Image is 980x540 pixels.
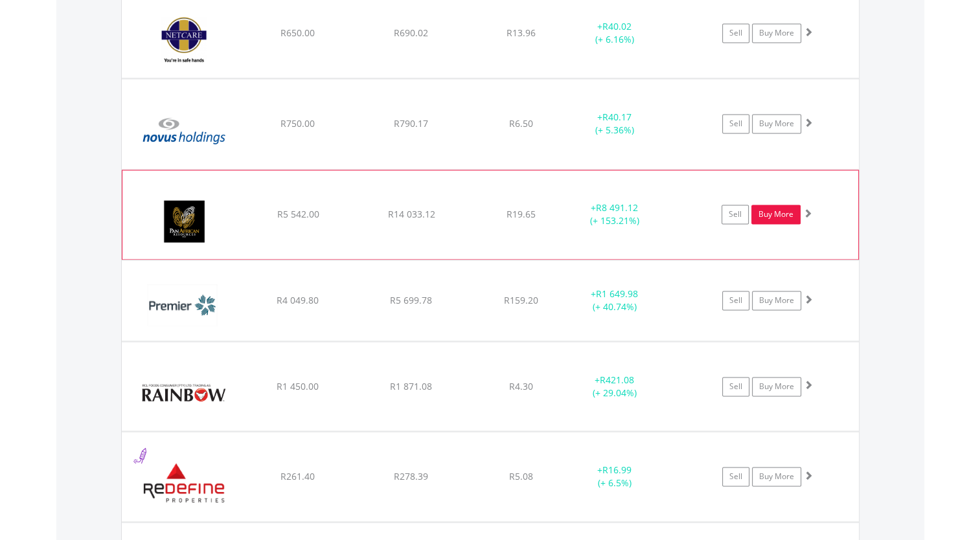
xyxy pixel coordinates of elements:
[277,294,319,306] span: R4 049.80
[280,27,315,39] span: R650.00
[128,276,240,337] img: EQU.ZA.PMR.png
[752,291,801,310] a: Buy More
[602,111,632,123] span: R40.17
[394,27,428,39] span: R690.02
[722,377,749,396] a: Sell
[128,448,240,518] img: EQU.ZA.RDF.png
[722,205,749,224] a: Sell
[566,464,664,489] div: + (+ 6.5%)
[507,208,536,220] span: R19.65
[752,114,801,133] a: Buy More
[277,380,319,392] span: R1 450.00
[390,294,432,306] span: R5 699.78
[602,20,632,32] span: R40.02
[128,5,240,74] img: EQU.ZA.NTC.png
[509,470,533,482] span: R5.08
[128,95,240,165] img: EQU.ZA.NVS.png
[752,377,801,396] a: Buy More
[394,117,428,129] span: R790.17
[752,23,801,43] a: Buy More
[600,374,634,386] span: R421.08
[280,117,315,129] span: R750.00
[509,380,533,392] span: R4.30
[507,27,536,39] span: R13.96
[596,201,638,214] span: R8 491.12
[387,208,435,220] span: R14 033.12
[752,467,801,486] a: Buy More
[566,374,664,399] div: + (+ 29.04%)
[509,117,533,129] span: R6.50
[504,294,538,306] span: R159.20
[565,201,663,227] div: + (+ 153.21%)
[602,464,632,476] span: R16.99
[129,186,240,256] img: EQU.ZA.PAN.png
[566,111,664,137] div: + (+ 5.36%)
[277,208,319,220] span: R5 542.00
[722,23,749,43] a: Sell
[566,20,664,46] div: + (+ 6.16%)
[596,287,638,300] span: R1 649.98
[280,470,315,482] span: R261.40
[722,114,749,133] a: Sell
[128,358,240,427] img: EQU.ZA.RBO.png
[722,291,749,310] a: Sell
[751,205,801,224] a: Buy More
[390,380,432,392] span: R1 871.08
[722,467,749,486] a: Sell
[394,470,428,482] span: R278.39
[566,287,664,313] div: + (+ 40.74%)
